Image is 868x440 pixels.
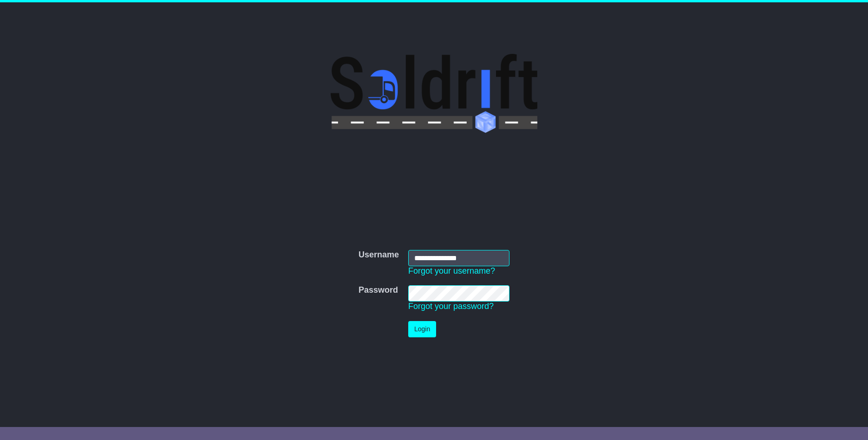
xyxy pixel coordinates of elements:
[408,266,495,276] a: Forgot your username?
[359,250,399,260] label: Username
[331,54,537,133] img: Soldrift Pty Ltd
[408,321,436,337] button: Login
[408,302,494,311] a: Forgot your password?
[359,285,398,296] label: Password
